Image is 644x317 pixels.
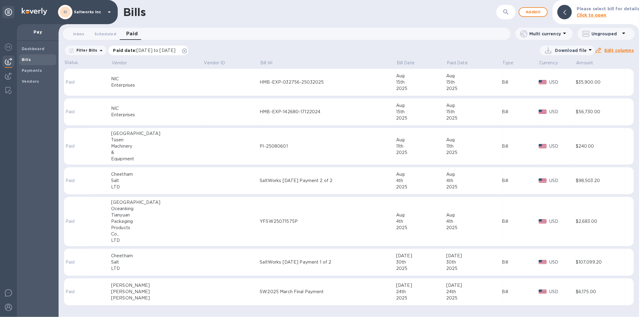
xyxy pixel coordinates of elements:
[502,60,521,66] span: Type
[396,143,446,149] div: 11th
[446,102,502,109] div: Aug
[446,85,502,92] div: 2025
[260,143,396,149] div: PI-25080601
[22,57,31,62] b: Bills
[123,6,146,18] h1: Bills
[396,282,446,289] div: [DATE]
[549,289,576,295] p: USD
[111,105,203,112] div: NIC
[66,259,90,265] p: Paid
[446,253,502,259] div: [DATE]
[260,60,280,66] span: Bill №
[502,218,539,225] div: Bill
[111,289,203,295] div: [PERSON_NAME]
[111,282,203,289] div: [PERSON_NAME]
[397,60,422,66] span: Bill Date
[396,137,446,143] div: Aug
[111,295,203,301] div: [PERSON_NAME]
[576,143,625,149] div: $240.00
[524,8,542,16] span: Add bill
[22,79,39,84] b: Vendors
[260,109,396,115] div: HMB-EXP-142680-17122024
[539,60,558,66] span: Currency
[539,144,547,148] img: USD
[95,31,116,37] span: Scheduled
[446,143,502,149] div: 11th
[73,31,85,37] span: Inbox
[22,8,47,15] img: Logo
[502,289,539,295] div: Bill
[111,218,203,225] div: Packaging
[446,289,502,295] div: 24th
[111,112,203,118] div: Enterprises
[447,60,468,66] p: Paid Date
[446,218,502,225] div: 4th
[502,143,539,149] div: Bill
[539,110,547,114] img: USD
[111,212,203,218] div: Tianyuan
[111,206,203,212] div: Oceanking
[539,290,547,294] img: USD
[112,60,135,66] span: Vendor
[519,7,548,17] button: Addbill
[111,253,203,259] div: Cheetham
[549,218,576,225] p: USD
[111,171,203,178] div: Cheetham
[396,225,446,231] div: 2025
[111,184,203,190] div: LTD
[204,60,225,66] p: Vendor ID
[549,143,576,149] p: USD
[446,212,502,218] div: Aug
[591,31,620,37] p: Ungrouped
[74,48,98,53] p: Filter Bills
[396,149,446,156] div: 2025
[396,73,446,79] div: Aug
[66,218,90,225] p: Paid
[260,178,396,184] div: SaltWorks [DATE] Payment 2 of 2
[446,73,502,79] div: Aug
[111,143,203,149] div: Machinery
[74,10,104,14] p: Saltworks Inc
[111,265,203,272] div: LTD
[576,60,601,66] span: Amount
[396,259,446,265] div: 30th
[446,184,502,190] div: 2025
[604,48,634,53] u: Edit columns
[65,59,91,66] p: Status
[539,260,547,264] img: USD
[2,6,14,18] div: Unpin categories
[555,47,587,53] p: Download file
[549,259,576,265] p: USD
[549,109,576,115] p: USD
[111,76,203,82] div: NIC
[396,171,446,178] div: Aug
[447,60,476,66] span: Paid Date
[446,295,502,301] div: 2025
[111,225,203,231] div: Products
[446,265,502,272] div: 2025
[446,225,502,231] div: 2025
[111,130,203,137] div: [GEOGRAPHIC_DATA]
[529,31,561,37] p: Multi currency
[576,109,625,115] div: $56,730.00
[502,109,539,115] div: Bill
[576,289,625,295] div: $6,175.00
[446,79,502,85] div: 15th
[539,80,547,84] img: USD
[396,184,446,190] div: 2025
[396,85,446,92] div: 2025
[108,46,189,55] div: Paid date:[DATE] to [DATE]
[549,79,576,85] p: USD
[576,218,625,225] div: $2,683.00
[66,143,90,149] p: Paid
[136,48,175,53] span: [DATE] to [DATE]
[396,265,446,272] div: 2025
[576,259,625,265] div: $107,099.20
[396,109,446,115] div: 15th
[446,137,502,143] div: Aug
[446,282,502,289] div: [DATE]
[111,199,203,206] div: [GEOGRAPHIC_DATA]
[111,178,203,184] div: Salt
[577,13,607,18] b: Click to open
[111,231,203,237] div: Co.,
